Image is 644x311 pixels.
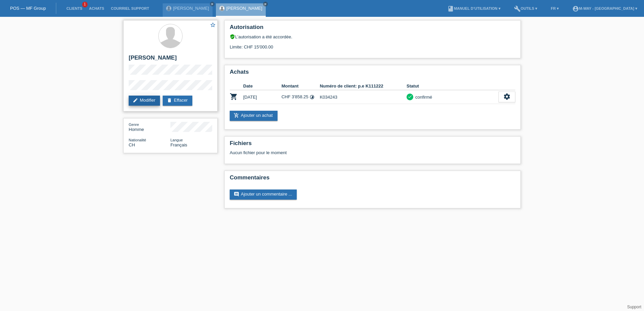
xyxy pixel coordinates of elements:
a: close [263,2,268,6]
span: Suisse [129,142,135,147]
i: Taux fixes (24 versements) [310,95,315,100]
a: buildOutils ▾ [511,6,541,10]
i: check [408,94,412,99]
td: K034243 [320,90,407,104]
i: add_shopping_cart [234,113,239,118]
h2: Achats [230,69,515,79]
i: close [264,2,267,6]
i: comment [234,192,239,197]
a: Achats [86,6,107,10]
i: book [447,5,454,12]
div: L’autorisation a été accordée. [230,34,515,39]
i: account_circle [572,5,579,12]
h2: [PERSON_NAME] [129,55,212,65]
div: Homme [129,122,170,132]
td: [DATE] [243,90,282,104]
th: Numéro de client: p.e K111222 [320,82,407,90]
h2: Commentaires [230,174,515,184]
i: settings [503,93,511,100]
th: Montant [282,82,320,90]
a: add_shopping_cartAjouter un achat [230,111,278,121]
i: star_border [210,22,216,28]
span: Français [170,142,187,147]
span: Genre [129,123,139,127]
a: Clients [63,6,86,10]
td: CHF 3'858.25 [282,90,320,104]
th: Statut [407,82,498,90]
h2: Autorisation [230,24,515,34]
a: Courriel Support [107,6,152,10]
span: Nationalité [129,138,146,142]
th: Date [243,82,282,90]
a: [PERSON_NAME] [173,6,209,11]
a: star_border [210,22,216,29]
i: delete [167,98,172,103]
span: Langue [170,138,183,142]
div: confirmé [413,94,432,101]
a: POS — MF Group [10,6,46,11]
a: commentAjouter un commentaire ... [230,189,297,200]
h2: Fichiers [230,140,515,150]
i: build [514,5,521,12]
a: close [210,2,215,6]
a: editModifier [129,96,160,106]
a: account_circlem-way - [GEOGRAPHIC_DATA] ▾ [569,6,641,10]
a: FR ▾ [547,6,562,10]
div: Aucun fichier pour le moment [230,150,436,155]
a: bookManuel d’utilisation ▾ [444,6,504,10]
i: close [211,2,214,6]
a: deleteEffacer [163,96,192,106]
a: [PERSON_NAME] [226,6,262,11]
a: Support [627,305,641,309]
div: Limite: CHF 15'000.00 [230,39,515,49]
i: POSP00004019 [230,93,238,101]
span: 1 [82,2,88,7]
i: verified_user [230,34,235,39]
i: edit [133,98,138,103]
